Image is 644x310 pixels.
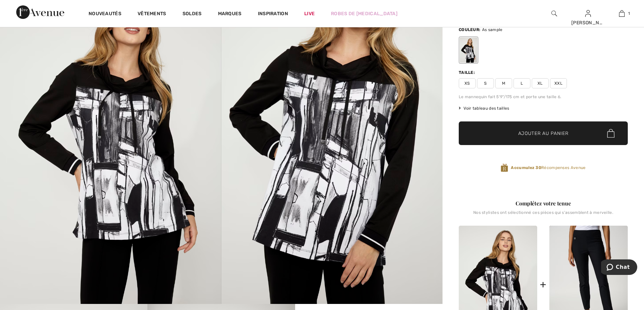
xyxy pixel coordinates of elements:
[138,11,166,18] a: Vêtements
[477,78,494,88] span: S
[459,69,476,76] div: Taille:
[511,165,541,170] strong: Accumulez 30
[551,9,557,18] img: recherche
[619,9,625,18] img: Mon panier
[459,199,628,207] div: Complétez votre tenue
[607,129,615,138] img: Bag.svg
[16,5,64,19] img: 1ère Avenue
[501,163,508,172] img: Récompenses Avenue
[459,121,628,145] button: Ajouter au panier
[628,10,630,17] span: 1
[183,11,202,18] a: Soldes
[89,11,121,18] a: Nouveautés
[459,105,509,111] span: Voir tableau des tailles
[540,277,546,292] div: +
[601,259,637,276] iframe: Ouvre un widget dans lequel vous pouvez chatter avec l’un de nos agents
[459,94,628,100] div: Le mannequin fait 5'9"/175 cm et porte une taille 6.
[258,11,288,18] span: Inspiration
[460,37,477,63] div: As sample
[459,210,628,220] div: Nos stylistes ont sélectionné ces pièces qui s'assemblent à merveille.
[459,27,480,32] span: Couleur:
[482,27,503,32] span: As sample
[514,78,530,88] span: L
[459,78,476,88] span: XS
[511,165,586,171] span: Récompenses Avenue
[571,19,604,26] div: [PERSON_NAME]
[550,78,567,88] span: XXL
[304,10,315,17] a: Live
[585,10,591,17] a: Se connecter
[331,10,398,17] a: Robes de [MEDICAL_DATA]
[605,9,638,18] a: 1
[518,130,569,137] span: Ajouter au panier
[532,78,549,88] span: XL
[218,11,242,18] a: Marques
[495,78,512,88] span: M
[585,9,591,18] img: Mes infos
